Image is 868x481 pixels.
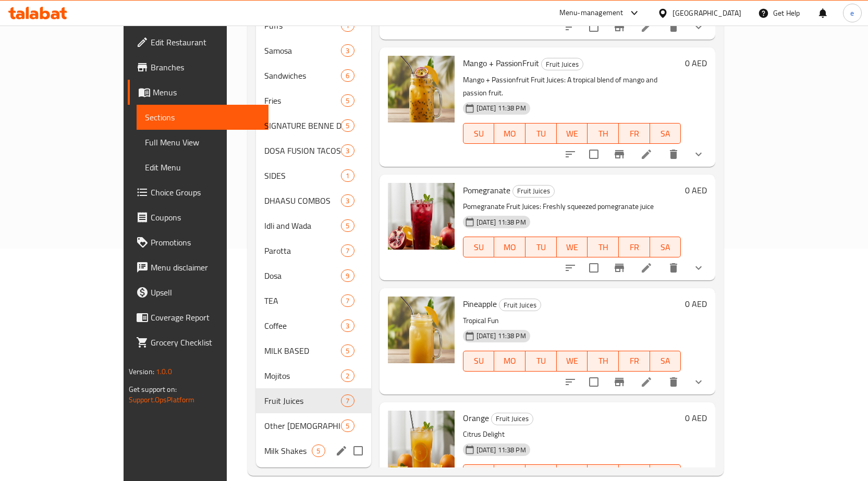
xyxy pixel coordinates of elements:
div: Parotta7 [256,238,371,263]
div: items [341,344,354,357]
span: Idli and Wada [264,219,341,232]
span: 5 [341,421,353,431]
div: items [341,194,354,207]
span: DOSA FUSION TACOS & WRAPS [264,144,341,157]
span: Promotions [151,236,260,249]
button: TU [525,351,557,372]
button: Branch-specific-item [607,255,632,280]
span: [DATE] 11:38 PM [472,217,530,227]
button: TH [588,237,619,257]
span: TU [530,240,553,255]
a: Edit menu item [640,262,653,274]
a: Promotions [128,230,268,255]
span: 6 [341,71,353,81]
span: TH [592,353,615,368]
a: Choice Groups [128,180,268,205]
span: SIDES [264,169,341,182]
button: Branch-specific-item [607,369,632,394]
img: Orange [388,411,455,477]
span: Other [DEMOGRAPHIC_DATA] Drinks [264,420,341,432]
span: TU [530,353,553,368]
span: SA [654,126,677,141]
span: DHAASU COMBOS [264,194,341,207]
button: SU [463,123,495,144]
h6: 0 AED [685,297,707,311]
div: items [341,169,354,182]
a: Upsell [128,280,268,305]
button: TH [588,351,619,372]
img: Pineapple [388,297,455,363]
a: Menu disclaimer [128,255,268,280]
button: Branch-specific-item [607,142,632,167]
button: TH [588,123,619,144]
span: Coverage Report [151,311,260,324]
span: Menu disclaimer [151,261,260,274]
h6: 0 AED [685,183,707,198]
span: Mango + PassionFruit [463,55,539,71]
button: Branch-specific-item [607,15,632,40]
button: edit [334,443,349,459]
span: Sandwiches [264,69,341,82]
span: Menus [153,86,260,98]
span: Upsell [151,286,260,299]
img: Mango + PassionFruit [388,56,455,122]
span: Coffee [264,319,341,332]
span: Grocery Checklist [151,336,260,349]
div: items [312,445,325,457]
div: items [341,269,354,282]
div: Dosa9 [256,263,371,288]
span: Select to update [583,257,605,279]
a: Branches [128,55,268,80]
p: Mango + Passionfruit Fruit Juices: A tropical blend of mango and passion fruit. [463,73,681,100]
a: Edit Menu [137,155,268,180]
div: DOSA FUSION TACOS & WRAPS3 [256,138,371,163]
span: 7 [341,296,353,306]
span: TEA [264,294,341,307]
button: delete [661,142,686,167]
span: Orange [463,410,489,426]
span: TH [592,240,615,255]
button: sort-choices [558,255,583,280]
button: show more [686,255,711,280]
h6: 0 AED [685,56,707,70]
button: show more [686,142,711,167]
span: SU [468,353,491,368]
div: items [341,119,354,132]
span: SU [468,126,491,141]
div: Fruit Juices [499,299,541,311]
a: Edit menu item [640,21,653,33]
span: Fruit Juices [492,413,533,425]
div: items [341,294,354,307]
div: items [341,369,354,382]
span: Edit Restaurant [151,36,260,48]
span: Dosa [264,269,341,282]
div: SIDES1 [256,163,371,188]
a: Grocery Checklist [128,330,268,355]
div: items [341,144,354,157]
div: Idli and Wada5 [256,213,371,238]
button: SA [650,237,681,257]
div: Fruit Juices [541,58,583,70]
div: items [341,44,354,57]
span: TU [530,126,553,141]
div: items [341,69,354,82]
span: 5 [341,121,353,131]
button: SA [650,123,681,144]
button: FR [619,237,650,257]
button: delete [661,15,686,40]
div: items [341,94,354,107]
a: Support.OpsPlatform [129,393,195,406]
div: Fries5 [256,88,371,113]
a: Sections [137,105,268,130]
span: Fruit Juices [542,58,583,70]
span: Milk Shakes [264,445,312,457]
span: 5 [341,346,353,356]
button: TU [525,237,557,257]
button: MO [494,123,525,144]
span: 1 [341,171,353,181]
